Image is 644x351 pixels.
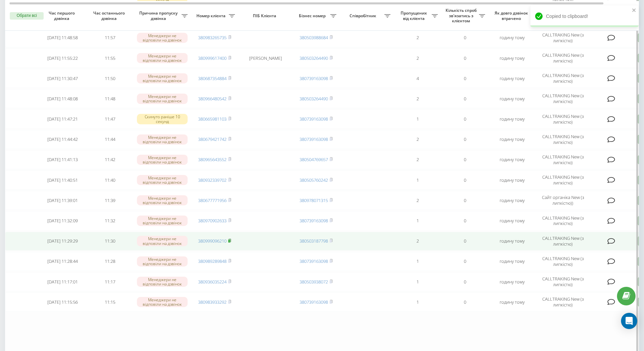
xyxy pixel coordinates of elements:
td: CALLTRAKING New (з липкістю) [536,211,590,230]
td: 0 [441,232,488,251]
td: 11:15 [86,293,134,311]
td: годину тому [488,28,536,47]
td: годину тому [488,150,536,169]
td: годину тому [488,211,536,230]
div: Менеджери не відповіли на дзвінок [137,53,188,63]
a: 380965643552 [198,156,226,162]
td: 11:30 [86,232,134,251]
div: Менеджери не відповіли на дзвінок [137,73,188,83]
td: CALLTRAKING New (з липкістю) [536,252,590,271]
td: 11:55 [86,49,134,68]
td: CALLTRAKING New (з липкістю) [536,130,590,149]
td: 11:57 [86,28,134,47]
td: [DATE] 11:30:47 [39,69,86,88]
a: 380665981103 [198,116,226,122]
div: Менеджери не відповіли на дзвінок [137,155,188,165]
td: 11:39 [86,191,134,210]
td: 11:40 [86,171,134,190]
span: Номер клієнта [194,13,229,19]
a: 380503264490 [300,96,328,102]
a: 380739163098 [300,136,328,142]
td: 1 [394,293,441,311]
a: 380970902633 [198,218,226,224]
td: 0 [441,293,488,311]
td: 2 [394,89,441,108]
td: годину тому [488,49,536,68]
div: Менеджери не відповіли на дзвінок [137,216,188,226]
td: Сайт органіка New (з липкістю)) [536,191,590,210]
div: Менеджери не відповіли на дзвінок [137,256,188,267]
div: Менеджери не відповіли на дзвінок [137,33,188,43]
td: CALLTRAKING New (з липкістю) [536,89,590,108]
td: 2 [394,232,441,251]
td: [DATE] 11:32:09 [39,211,86,230]
td: [DATE] 11:44:42 [39,130,86,149]
a: 380739163098 [300,116,328,122]
td: [DATE] 11:40:51 [39,171,86,190]
button: close [632,7,637,14]
td: годину тому [488,252,536,271]
a: 380739163098 [300,218,328,224]
div: Copied to clipboard! [530,5,639,27]
td: CALLTRAKING New (з липкістю) [536,69,590,88]
div: Open Intercom Messenger [621,313,637,329]
td: [DATE] 11:55:22 [39,49,86,68]
td: [DATE] 11:48:58 [39,28,86,47]
span: Кількість спроб зв'язатись з клієнтом [445,8,479,24]
a: 380932339702 [198,177,226,183]
span: ПІБ Клієнта [244,13,287,19]
td: годину тому [488,272,536,291]
div: Менеджери не відповіли на дзвінок [137,277,188,287]
td: CALLTRAKING New (з липкістю) [536,49,590,68]
td: годину тому [488,89,536,108]
td: 11:32 [86,211,134,230]
td: CALLTRAKING New (з липкістю) [536,150,590,169]
span: Як довго дзвінок втрачено [494,10,530,21]
td: 0 [441,211,488,230]
td: 4 [394,69,441,88]
td: CALLTRAKING New (з липкістю) [536,109,590,128]
td: 0 [441,130,488,149]
td: CALLTRAKING New (з липкістю) [536,293,590,311]
td: 1 [394,252,441,271]
td: 0 [441,28,488,47]
a: 380503988684 [300,34,328,41]
a: 380999096210 [198,238,226,244]
td: годину тому [488,130,536,149]
td: 0 [441,150,488,169]
td: 0 [441,171,488,190]
a: 380679421742 [198,136,226,142]
span: Час першого дзвінка [44,10,81,21]
td: 11:47 [86,109,134,128]
span: Час останнього дзвінка [92,10,128,21]
td: 1 [394,171,441,190]
td: 0 [441,49,488,68]
td: 11:17 [86,272,134,291]
td: 11:28 [86,252,134,271]
a: 380983933292 [198,299,226,305]
div: Менеджери не відповіли на дзвінок [137,175,188,185]
a: 380505760242 [300,177,328,183]
button: Обрати всі [10,12,44,20]
td: [PERSON_NAME] [238,49,292,68]
td: 0 [441,89,488,108]
a: 380503264490 [300,55,328,61]
a: 380978071315 [300,197,328,203]
td: CALLTRAKING New (з липкістю) [536,232,590,251]
td: годину тому [488,191,536,210]
td: 2 [394,28,441,47]
a: 380504769657 [300,156,328,162]
td: 0 [441,191,488,210]
td: 2 [394,191,441,210]
div: Менеджери не відповіли на дзвінок [137,134,188,145]
td: [DATE] 11:29:29 [39,232,86,251]
a: 380739163098 [300,299,328,305]
a: 380503938072 [300,279,328,285]
td: [DATE] 11:41:13 [39,150,86,169]
div: Менеджери не відповіли на дзвінок [137,236,188,246]
td: CALLTRAKING New (з липкістю) [536,171,590,190]
a: 380936035224 [198,279,226,285]
td: 1 [394,109,441,128]
td: годину тому [488,171,536,190]
td: годину тому [488,109,536,128]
